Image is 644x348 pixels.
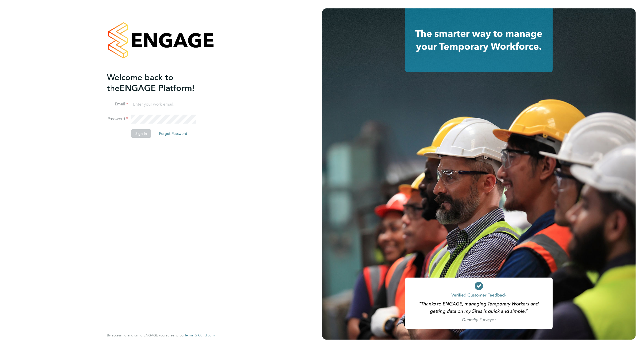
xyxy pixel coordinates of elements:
span: By accessing and using ENGAGE you agree to our [107,333,215,337]
h2: ENGAGE Platform! [107,72,210,94]
span: Terms & Conditions [185,333,215,337]
span: Welcome back to the [107,72,173,93]
button: Sign In [131,129,151,138]
label: Password [107,116,128,122]
button: Forgot Password [155,129,191,138]
input: Enter your work email... [131,100,196,109]
label: Email [107,101,128,107]
a: Terms & Conditions [185,333,215,337]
